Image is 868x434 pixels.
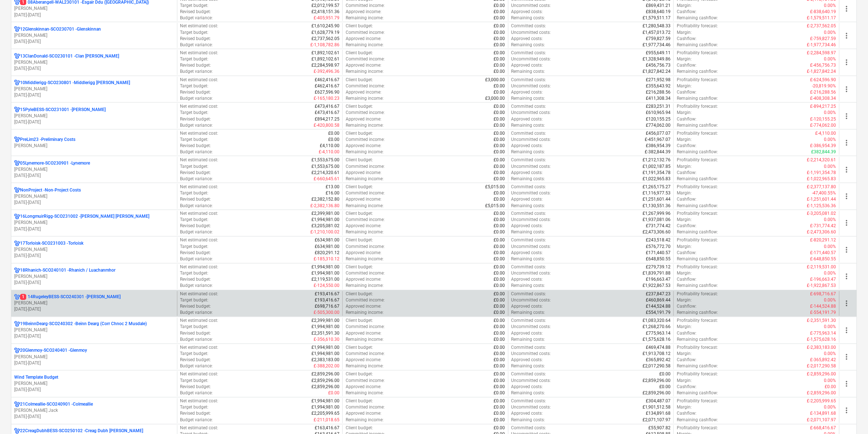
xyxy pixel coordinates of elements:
p: £627,596.90 [315,89,339,95]
p: [DATE] - [DATE] [14,307,174,313]
p: [PERSON_NAME] [14,5,174,12]
p: Approved costs : [511,143,543,149]
p: £0.00 [494,15,505,21]
p: [DATE] - [DATE] [14,280,174,286]
p: 0.00% [824,110,836,116]
div: Project has multi currencies enabled [14,53,20,59]
span: 1 [20,294,26,300]
p: [PERSON_NAME] Jack [14,408,174,414]
p: [DATE] - [DATE] [14,12,174,18]
p: Net estimated cost : [180,103,219,110]
p: Target budget : [180,163,209,170]
p: £0.00 [494,23,505,29]
p: Client budget : [346,50,373,56]
p: 15PyleBESS-SCO231001 - [PERSON_NAME] [20,107,106,113]
p: £411,308.34 [646,95,671,102]
p: £0.00 [494,143,505,149]
p: [PERSON_NAME] [14,166,174,173]
p: [PERSON_NAME] [14,113,174,119]
p: Margin : [677,163,692,170]
p: Remaining income : [346,122,384,129]
p: £0.00 [494,103,505,110]
p: Budget variance : [180,122,213,129]
p: Remaining costs : [511,95,545,102]
div: 16LongmuirRigg-SCO231002 -[PERSON_NAME] [PERSON_NAME][PERSON_NAME][DATE]-[DATE] [14,214,174,232]
p: £0.00 [494,83,505,89]
p: [DATE] - [DATE] [14,173,174,179]
p: Budget variance : [180,95,213,102]
div: Project has multi currencies enabled [14,348,20,354]
p: [PERSON_NAME] [14,381,174,387]
p: Remaining income : [346,149,384,155]
p: £1,628,779.19 [311,29,339,36]
span: more_vert [843,31,851,40]
div: 21Colmeallie-SCO240901 -Colmeallie[PERSON_NAME] Jack[DATE]-[DATE] [14,402,174,420]
p: £2,214,320.61 [311,170,339,176]
p: 05Lynemore-SCO230901 - Lynemore [20,160,90,166]
div: Project has multi currencies enabled [14,294,20,300]
div: 12Glenskinnan-SCO230701 -Glenskinnan[PERSON_NAME][DATE]-[DATE] [14,26,174,45]
span: more_vert [843,112,851,121]
div: PreLim23 -Preliminary Costs[PERSON_NAME] [14,137,174,149]
p: Revised budget : [180,62,211,68]
p: £0.00 [494,62,505,68]
p: £-2,284,598.97 [807,50,836,56]
p: £462,416.67 [315,83,339,89]
p: Revised budget : [180,116,211,122]
p: Approved income : [346,116,381,122]
p: £-1,827,842.24 [807,68,836,75]
p: Remaining costs : [511,68,545,75]
p: Client budget : [346,77,373,83]
p: £-2,214,320.61 [807,157,836,163]
p: 13ClanDonald-SCO230101 - Clan [PERSON_NAME] [20,53,119,59]
p: £1,002,187.85 [643,163,671,170]
p: [DATE] - [DATE] [14,200,174,206]
p: Margin : [677,3,692,9]
p: £1,892,102.61 [311,50,339,56]
p: £759,827.59 [646,36,671,42]
p: Committed costs : [511,50,546,56]
p: Margin : [677,83,692,89]
p: £-165,180.23 [314,95,339,102]
p: £1,457,013.72 [643,29,671,36]
div: Project has multi currencies enabled [14,214,20,220]
p: £4,110.00 [320,143,339,149]
p: 20Glenmoy-SCO240401 - Glenmoy [20,348,87,354]
p: £1,212,132.76 [643,157,671,163]
div: Project has multi currencies enabled [14,137,20,143]
p: Margin : [677,56,692,62]
div: 05Lynemore-SCO230901 -Lynemore[PERSON_NAME][DATE]-[DATE] [14,160,174,179]
p: £1,579,511.17 [643,15,671,21]
p: £-4,110.00 [816,130,836,137]
p: £386,954.39 [646,143,671,149]
p: £0.00 [328,130,339,137]
p: Net estimated cost : [180,157,219,163]
p: Client budget : [346,23,373,29]
p: Remaining income : [346,15,384,21]
p: £0.00 [494,42,505,48]
p: Profitability forecast : [677,50,718,56]
p: 18Rhanich-SCO240101 - Rhanich / Luachanmhor [20,268,115,274]
p: Profitability forecast : [677,103,718,110]
p: £0.00 [494,130,505,137]
p: Remaining cashflow : [677,68,718,75]
p: £1,553,675.00 [311,163,339,170]
p: Margin : [677,137,692,143]
span: more_vert [843,380,851,388]
p: Committed costs : [511,103,546,110]
p: £1,280,548.33 [643,23,671,29]
p: [DATE] - [DATE] [14,92,174,98]
p: £1,892,102.61 [311,56,339,62]
p: [PERSON_NAME] [14,247,174,253]
p: [PERSON_NAME] [14,59,174,66]
p: £-382,844.39 [645,149,671,155]
p: Committed costs : [511,130,546,137]
div: 17Torloisk-SCO231003 -Torloisk[PERSON_NAME][DATE]-[DATE] [14,241,174,259]
p: £1,610,245.90 [311,23,339,29]
p: £462,416.67 [315,77,339,83]
p: £1,328,949.86 [643,56,671,62]
p: Budget variance : [180,149,213,155]
p: £120,155.25 [646,116,671,122]
p: Profitability forecast : [677,157,718,163]
p: Margin : [677,110,692,116]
